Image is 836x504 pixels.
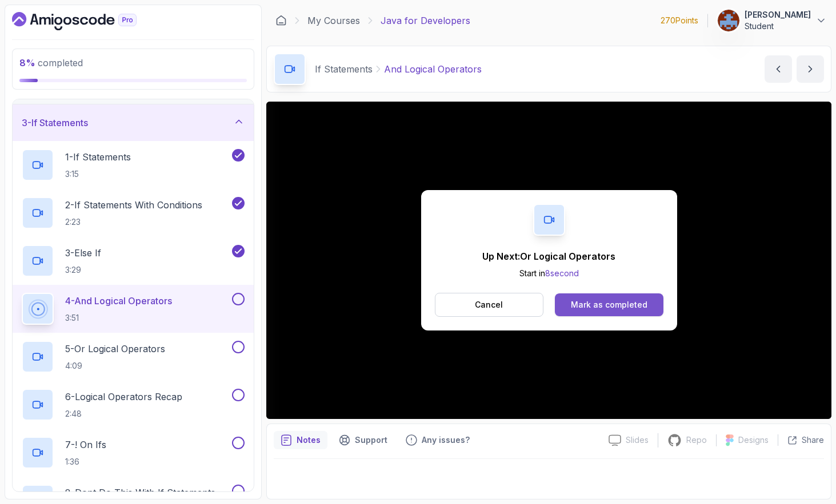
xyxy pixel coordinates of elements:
span: 8 % [19,57,35,68]
p: 4:09 [65,360,165,372]
p: 6 - Logical Operators Recap [65,390,182,404]
p: 8 - Dont Do This With If Statements [65,486,215,499]
p: Support [355,434,387,446]
p: Designs [738,434,769,446]
a: Dashboard [275,15,287,26]
p: 1:36 [65,456,106,467]
h3: 3 - If Statements [22,116,88,130]
p: Slides [626,434,649,446]
p: Student [745,21,811,32]
p: [PERSON_NAME] [745,9,811,21]
p: 1 - If Statements [65,150,131,164]
button: notes button [274,431,327,449]
p: Repo [686,434,707,446]
p: Cancel [475,299,503,311]
a: Dashboard [12,12,163,30]
button: Feedback button [399,431,477,449]
a: My Courses [307,14,360,27]
button: user profile image[PERSON_NAME]Student [717,9,827,32]
p: 3:15 [65,168,131,180]
p: 5 - Or Logical Operators [65,342,165,356]
p: Start in [482,268,615,279]
button: 4-And Logical Operators3:51 [22,293,245,325]
span: 8 second [545,268,579,278]
button: 7-! On Ifs1:36 [22,437,245,469]
p: And Logical Operators [384,62,482,76]
button: Mark as completed [555,293,663,316]
iframe: 4 - AND Logical Operators [266,102,831,419]
p: 3:29 [65,264,101,276]
p: 2:23 [65,216,202,228]
span: completed [19,57,83,68]
img: user profile image [718,10,739,31]
p: Share [802,434,824,446]
button: 5-Or Logical Operators4:09 [22,341,245,373]
button: previous content [765,55,792,83]
p: If Statements [315,62,373,76]
button: 1-If Statements3:15 [22,149,245,181]
p: Java for Developers [381,14,470,27]
p: 2:48 [65,408,182,420]
p: Notes [297,434,321,446]
p: 4 - And Logical Operators [65,294,172,308]
button: Support button [332,431,394,449]
button: 3-If Statements [13,104,254,141]
p: Up Next: Or Logical Operators [482,249,615,263]
button: Cancel [435,293,544,317]
button: 6-Logical Operators Recap2:48 [22,389,245,421]
p: 3 - Else If [65,246,101,260]
button: 2-If Statements With Conditions2:23 [22,197,245,229]
button: 3-Else If3:29 [22,245,245,277]
p: 2 - If Statements With Conditions [65,198,202,212]
button: next content [797,55,824,83]
button: Share [778,434,824,446]
div: Mark as completed [571,299,647,311]
p: 3:51 [65,312,172,324]
p: Any issues? [422,434,470,446]
p: 7 - ! On Ifs [65,438,106,451]
p: 270 Points [661,15,698,26]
